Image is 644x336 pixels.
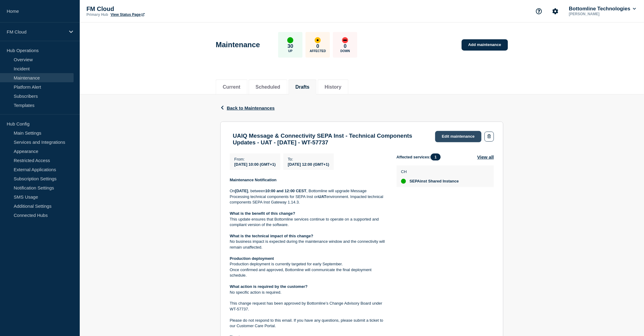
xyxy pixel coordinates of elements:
button: Back to Maintenances [220,105,275,111]
button: Account settings [549,5,562,18]
strong: What is the benefit of this change? [230,211,295,216]
p: Down [341,49,350,53]
span: SEPAinst Shared Instance [410,179,459,184]
p: Affected [310,49,326,53]
p: No specific action is required. [230,290,387,295]
p: Please do not respond to this email. If you have any questions, please submit a ticket to our Cus... [230,318,387,329]
strong: What is the technical impact of this change? [230,234,313,238]
p: 0 [344,43,347,49]
strong: Maintenance Notification [230,178,277,182]
span: [DATE] 12:00 (GMT+1) [288,162,329,167]
span: [DATE] 10:00 (GMT+1) [234,162,276,167]
h1: Maintenance [216,41,260,49]
strong: [DATE] [235,189,248,193]
span: 1 [431,154,441,161]
div: up [287,37,293,43]
p: Primary Hub [86,12,108,17]
strong: 10:00 and 12:00 CEST [265,189,306,193]
span: Back to Maintenances [227,105,275,111]
p: FM Cloud [86,5,208,12]
p: [PERSON_NAME] [568,12,631,16]
button: Scheduled [256,84,280,90]
a: View Status Page [110,12,144,17]
p: CH [401,169,459,174]
div: up [401,179,406,184]
button: View all [477,154,494,161]
p: This update ensures that Bottomline services continue to operate on a supported and compliant ver... [230,217,387,228]
p: Up [288,49,292,53]
button: Current [223,84,240,90]
p: To : [288,157,329,161]
p: 30 [288,43,293,49]
p: From : [234,157,276,161]
span: Affected services: [397,154,444,161]
p: FM Cloud [7,29,65,34]
h3: UAIQ Message & Connectivity SEPA Inst - Technical Components Updates - UAT - [DATE] - WT-57737 [233,133,429,146]
p: On , between , Bottomline will upgrade Message Processing technical components for SEPA Inst on e... [230,188,387,205]
strong: What action is required by the customer? [230,284,308,289]
strong: UAT [319,194,327,199]
div: affected [315,37,321,43]
button: History [325,84,341,90]
div: down [342,37,348,43]
button: Drafts [296,84,310,90]
button: Bottomline Technologies [568,6,637,12]
a: Edit maintenance [435,131,481,142]
strong: Production deployment [230,256,274,261]
p: No business impact is expected during the maintenance window and the connectivity will remain una... [230,239,387,250]
button: Support [533,5,545,18]
p: Once confirmed and approved, Bottomline will communicate the final deployment schedule. [230,267,387,278]
p: 0 [317,43,319,49]
p: This change request has been approved by Bottomline’s Change Advisory Board under WT-57737. [230,301,387,312]
p: Production deployment is currently targeted for early September. [230,261,387,267]
a: Add maintenance [462,39,508,51]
